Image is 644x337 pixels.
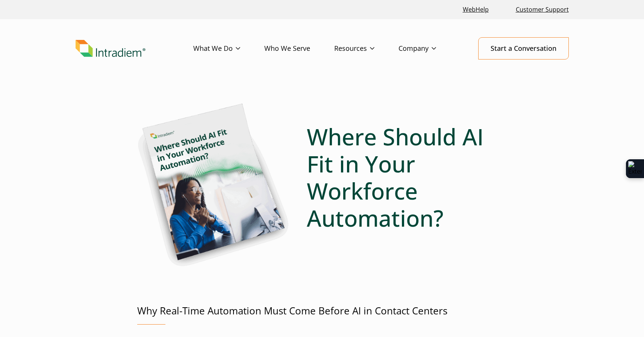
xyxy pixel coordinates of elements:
[628,161,642,176] img: Extension Icon
[137,90,291,274] img: Where Should AI Fit in Your Workforce Automation?
[334,38,399,59] a: Resources
[76,40,145,57] img: Intradiem
[478,37,569,59] a: Start a Conversation
[460,2,492,18] a: Link opens in a new window
[307,123,507,232] h1: Where Should AI Fit in Your Workforce Automation?
[399,38,460,59] a: Company
[513,2,572,18] a: Customer Support
[76,40,193,57] a: Link to homepage of Intradiem
[193,38,264,59] a: What We Do
[137,304,507,318] p: Why Real-Time Automation Must Come Before AI in Contact Centers
[264,38,334,59] a: Who We Serve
